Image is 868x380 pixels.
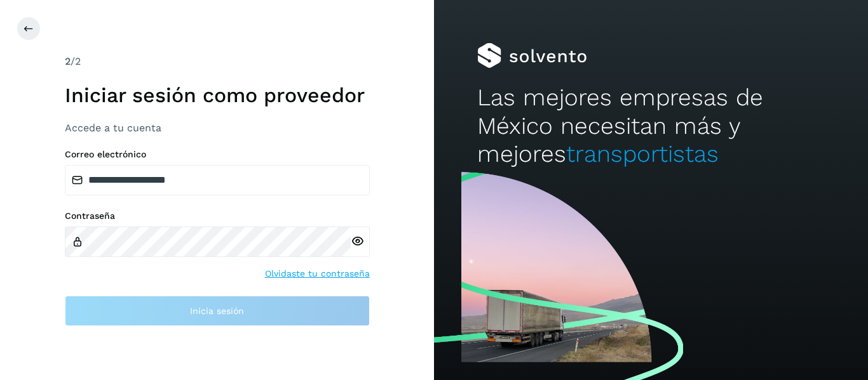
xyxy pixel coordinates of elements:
[566,140,719,167] span: transportistas
[65,211,370,221] label: Contraseña
[265,267,370,280] a: Olvidaste tu contraseña
[190,306,244,315] span: Inicia sesión
[477,84,824,168] h2: Las mejores empresas de México necesitan más y mejores
[65,296,370,326] button: Inicia sesión
[65,149,370,160] label: Correo electrónico
[65,55,71,67] span: 2
[65,54,370,69] div: /2
[65,83,370,107] h1: Iniciar sesión como proveedor
[65,122,370,134] h3: Accede a tu cuenta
